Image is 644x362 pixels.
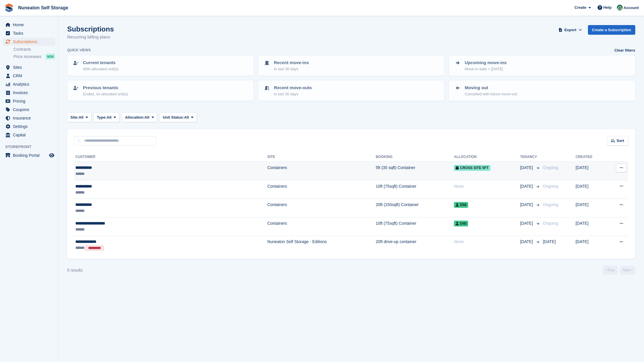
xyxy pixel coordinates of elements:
span: Allocation: [125,115,145,120]
a: menu [3,151,55,159]
span: Storefront [5,144,58,150]
td: [DATE] [576,217,606,236]
h6: Quick views [67,48,91,53]
a: menu [3,29,55,37]
a: Create a Subscription [588,25,635,35]
th: Created [576,152,606,162]
span: Capital [13,131,48,139]
button: Export [558,25,583,35]
td: 20ft drive-up container [376,236,454,254]
button: Site: All [67,113,91,122]
a: Nuneaton Self Storage [16,3,71,13]
p: Current tenants [83,59,118,66]
p: Move-in date > [DATE] [465,66,506,72]
div: NEW [46,54,55,59]
span: Subscriptions [13,38,48,46]
span: Invoices [13,89,48,97]
a: Price increases NEW [13,53,55,60]
p: Recent move-outs [274,85,312,91]
th: Tenancy [520,152,541,162]
a: menu [3,63,55,71]
p: Upcoming move-ins [465,59,506,66]
a: menu [3,106,55,114]
a: Clear filters [614,48,635,53]
td: [DATE] [576,180,606,199]
span: Ongoing [543,221,558,226]
span: D58 [454,202,468,208]
a: Recent move-ins In last 30 days [259,56,444,75]
span: Booking Portal [13,151,48,159]
td: 10ft (75sqft) Container [376,180,454,199]
th: Site [267,152,376,162]
span: Price increases [13,54,41,59]
a: menu [3,38,55,46]
span: Insurance [13,114,48,122]
p: Cancelled with future move-out [465,91,517,97]
th: Allocation [454,152,520,162]
td: Containers [267,162,376,180]
span: Account [624,5,639,11]
td: [DATE] [576,236,606,254]
button: Type: All [94,113,119,122]
a: Moving out Cancelled with future move-out [449,81,635,100]
span: All [107,115,112,120]
span: Settings [13,122,48,131]
span: Export [564,27,576,33]
span: [DATE] [520,202,534,208]
a: Previous tenants Ended, no allocated unit(s) [68,81,253,100]
td: [DATE] [576,199,606,217]
span: [DATE] [543,239,556,244]
span: All [79,115,84,120]
span: Type: [97,115,107,120]
a: menu [3,97,55,105]
div: None [454,239,520,245]
span: Ongoing [543,165,558,170]
span: Cross Site 5ft [454,165,490,171]
div: None [454,183,520,189]
td: Containers [267,180,376,199]
td: 5ft (35 sqft) Container [376,162,454,180]
td: 10ft (75sqft) Container [376,217,454,236]
p: Ended, no allocated unit(s) [83,91,128,97]
span: Ongoing [543,202,558,207]
a: Recent move-outs In last 30 days [259,81,444,100]
a: Upcoming move-ins Move-in date > [DATE] [449,56,635,75]
img: Amanda [617,5,623,10]
p: With allocated unit(s) [83,66,118,72]
p: Recent move-ins [274,59,309,66]
td: Nuneaton Self Storage - Editions [267,236,376,254]
a: menu [3,114,55,122]
img: stora-icon-8386f47178a22dfd0bd8f6a31ec36ba5ce8667c1dd55bd0f319d3a0aa187defe.svg [5,3,13,12]
p: In last 30 days [274,91,312,97]
span: Site: [70,115,79,120]
span: Create [574,5,586,10]
span: Unit Status: [163,115,184,120]
span: CRM [13,72,48,80]
a: Next [620,266,635,275]
span: [DATE] [520,165,534,171]
p: Moving out [465,85,517,91]
h1: Subscriptions [67,25,114,33]
span: Analytics [13,80,48,88]
span: Coupons [13,106,48,114]
a: Contracts [13,47,55,52]
nav: Page [601,266,636,275]
span: Sort [617,138,624,144]
div: 5 results [67,267,83,273]
span: Help [603,5,612,10]
span: D40 [454,221,468,226]
button: Allocation: All [122,113,157,122]
th: Customer [74,152,267,162]
td: 20ft (150sqft) Container [376,199,454,217]
a: Preview store [48,152,55,159]
a: menu [3,89,55,97]
span: Ongoing [543,184,558,189]
a: Previous [603,266,618,275]
p: Recurring billing plans [67,34,114,41]
td: Containers [267,199,376,217]
span: All [145,115,150,120]
span: [DATE] [520,220,534,226]
a: menu [3,72,55,80]
span: Tasks [13,29,48,37]
span: [DATE] [520,239,534,245]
